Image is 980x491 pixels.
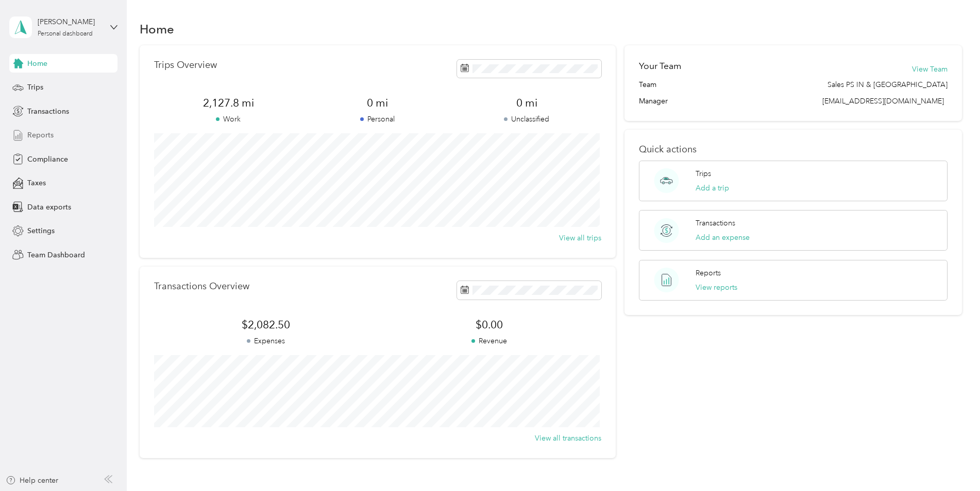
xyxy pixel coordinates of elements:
span: 0 mi [303,96,452,110]
span: Team Dashboard [27,250,85,260]
span: Transactions [27,106,69,117]
p: Quick actions [639,144,948,155]
p: Unclassified [452,114,601,125]
span: Trips [27,82,43,93]
p: Trips [696,168,711,179]
h2: Your Team [639,60,681,73]
p: Transactions [696,218,735,229]
h1: Home [140,24,174,34]
button: Help center [6,475,58,486]
p: Work [154,114,303,125]
span: Settings [27,225,55,236]
span: Data exports [27,202,71,213]
span: Manager [639,96,668,107]
span: Sales PS IN & [GEOGRAPHIC_DATA] [827,79,948,90]
button: Add an expense [696,232,750,243]
span: Compliance [27,154,68,165]
p: Trips Overview [154,60,217,71]
span: Taxes [27,178,46,188]
p: Personal [303,114,452,125]
div: [PERSON_NAME] [38,16,102,27]
span: 0 mi [452,96,601,110]
button: View reports [696,282,737,293]
p: Reports [696,268,721,278]
span: 2,127.8 mi [154,96,303,110]
span: Home [27,58,47,69]
p: Expenses [154,336,378,346]
button: View all transactions [535,433,601,444]
button: Add a trip [696,183,729,194]
span: Reports [27,130,54,141]
iframe: Everlance-gr Chat Button Frame [922,433,980,491]
button: View all trips [559,233,601,243]
span: [EMAIL_ADDRESS][DOMAIN_NAME] [822,97,944,106]
span: $0.00 [378,318,601,332]
p: Transactions Overview [154,281,249,292]
div: Personal dashboard [38,31,93,37]
span: Team [639,79,656,90]
button: View Team [912,64,948,75]
p: Revenue [378,336,601,346]
span: $2,082.50 [154,318,378,332]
